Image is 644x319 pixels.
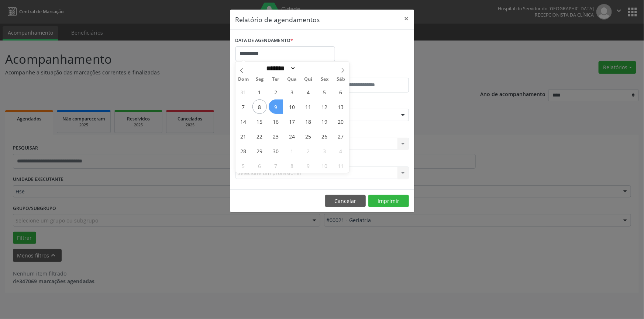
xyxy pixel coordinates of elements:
span: Setembro 20, 2025 [334,114,348,129]
span: Setembro 16, 2025 [269,114,283,129]
span: Setembro 11, 2025 [301,99,316,114]
span: Setembro 6, 2025 [334,85,348,99]
span: Outubro 11, 2025 [334,158,348,173]
button: Cancelar [325,195,366,207]
span: Qua [284,77,300,82]
label: DATA DE AGENDAMENTO [235,35,293,46]
span: Setembro 8, 2025 [252,99,267,114]
span: Outubro 9, 2025 [301,158,316,173]
span: Setembro 19, 2025 [317,114,332,129]
span: Setembro 26, 2025 [317,129,332,143]
span: Setembro 28, 2025 [236,144,251,158]
span: Setembro 5, 2025 [317,85,332,99]
span: Setembro 18, 2025 [301,114,316,129]
label: ATÉ [324,66,409,78]
span: Setembro 25, 2025 [301,129,316,143]
span: Outubro 7, 2025 [269,158,283,173]
span: Setembro 15, 2025 [252,114,267,129]
h5: Relatório de agendamentos [235,15,320,24]
span: Seg [252,77,268,82]
input: Year [296,64,320,72]
span: Setembro 22, 2025 [252,129,267,143]
span: Setembro 7, 2025 [236,99,251,114]
span: Setembro 13, 2025 [334,99,348,114]
span: Setembro 9, 2025 [269,99,283,114]
button: Imprimir [368,195,409,207]
span: Outubro 5, 2025 [236,158,251,173]
span: Setembro 14, 2025 [236,114,251,129]
select: Month [264,64,296,72]
span: Setembro 24, 2025 [285,129,299,143]
span: Setembro 3, 2025 [285,85,299,99]
span: Setembro 2, 2025 [269,85,283,99]
span: Setembro 12, 2025 [317,99,332,114]
button: Close [399,10,414,28]
span: Sex [317,77,333,82]
span: Outubro 2, 2025 [301,144,316,158]
span: Sáb [333,77,349,82]
span: Outubro 8, 2025 [285,158,299,173]
span: Setembro 29, 2025 [252,144,267,158]
span: Setembro 21, 2025 [236,129,251,143]
span: Outubro 6, 2025 [252,158,267,173]
span: Setembro 10, 2025 [285,99,299,114]
span: Outubro 3, 2025 [317,144,332,158]
span: Ter [268,77,284,82]
span: Dom [235,77,252,82]
span: Setembro 17, 2025 [285,114,299,129]
span: Outubro 1, 2025 [285,144,299,158]
span: Agosto 31, 2025 [236,85,251,99]
span: Setembro 30, 2025 [269,144,283,158]
span: Setembro 4, 2025 [301,85,316,99]
span: Setembro 1, 2025 [252,85,267,99]
span: Outubro 4, 2025 [334,144,348,158]
span: Setembro 27, 2025 [334,129,348,143]
span: Setembro 23, 2025 [269,129,283,143]
span: Outubro 10, 2025 [317,158,332,173]
span: Qui [300,77,317,82]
